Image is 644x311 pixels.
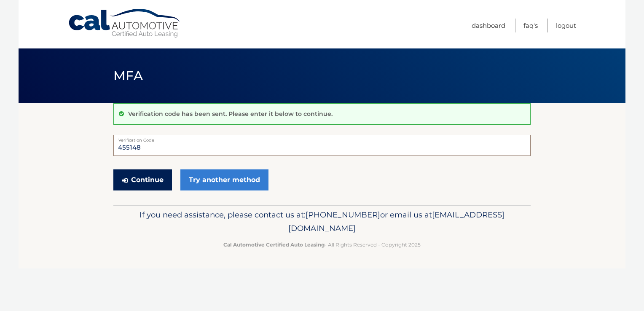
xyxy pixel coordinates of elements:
input: Verification Code [113,135,531,156]
span: [PHONE_NUMBER] [306,210,380,220]
label: Verification Code [113,135,531,142]
a: Cal Automotive [68,8,182,38]
a: FAQ's [523,19,538,32]
p: - All Rights Reserved - Copyright 2025 [119,240,525,249]
span: MFA [113,68,143,83]
strong: Cal Automotive Certified Auto Leasing [223,241,325,248]
a: Dashboard [472,19,505,32]
a: Logout [556,19,576,32]
span: [EMAIL_ADDRESS][DOMAIN_NAME] [288,210,504,233]
p: Verification code has been sent. Please enter it below to continue. [128,110,333,118]
button: Continue [113,169,172,190]
p: If you need assistance, please contact us at: or email us at [119,208,525,235]
a: Try another method [180,169,268,190]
